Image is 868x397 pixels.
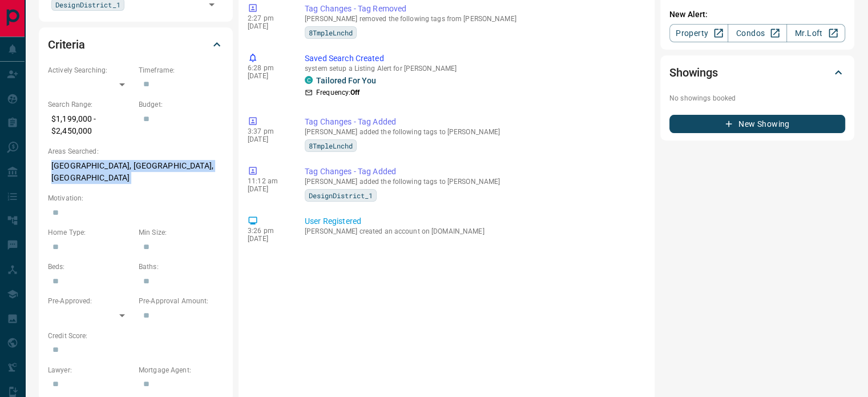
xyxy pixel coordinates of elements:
[48,331,224,341] p: Credit Score:
[669,93,845,103] p: No showings booked
[139,99,224,110] p: Budget:
[309,27,353,38] span: 8TmpleLnchd
[248,185,288,193] p: [DATE]
[48,157,224,187] p: [GEOGRAPHIC_DATA], [GEOGRAPHIC_DATA], [GEOGRAPHIC_DATA]
[139,227,224,238] p: Min Size:
[309,190,373,201] span: DesignDistrict_1
[305,53,641,65] p: Saved Search Created
[48,193,224,203] p: Motivation:
[139,296,224,306] p: Pre-Approval Amount:
[305,227,641,235] p: [PERSON_NAME] created an account on [DOMAIN_NAME]
[248,227,288,235] p: 3:26 pm
[350,89,360,97] strong: Off
[669,59,845,86] div: Showings
[669,9,845,21] p: New Alert:
[248,14,288,22] p: 2:27 pm
[786,24,845,42] a: Mr.Loft
[248,64,288,72] p: 6:28 pm
[316,87,360,98] p: Frequency:
[305,65,641,73] p: system setup a Listing Alert for [PERSON_NAME]
[305,128,641,136] p: [PERSON_NAME] added the following tags to [PERSON_NAME]
[669,24,728,42] a: Property
[248,135,288,143] p: [DATE]
[248,72,288,80] p: [DATE]
[728,24,786,42] a: Condos
[305,3,641,15] p: Tag Changes - Tag Removed
[48,99,133,110] p: Search Range:
[139,365,224,375] p: Mortgage Agent:
[48,110,133,141] p: $1,199,000 - $2,450,000
[48,227,133,238] p: Home Type:
[669,63,718,82] h2: Showings
[48,65,133,75] p: Actively Searching:
[48,146,224,157] p: Areas Searched:
[305,178,641,186] p: [PERSON_NAME] added the following tags to [PERSON_NAME]
[48,365,133,375] p: Lawyer:
[139,65,224,75] p: Timeframe:
[309,140,353,151] span: 8TmpleLnchd
[316,76,376,85] a: Tailored For You
[305,116,641,128] p: Tag Changes - Tag Added
[248,22,288,30] p: [DATE]
[305,215,641,227] p: User Registered
[48,296,133,306] p: Pre-Approved:
[669,115,845,133] button: New Showing
[48,35,85,54] h2: Criteria
[248,127,288,135] p: 3:37 pm
[139,262,224,272] p: Baths:
[305,166,641,178] p: Tag Changes - Tag Added
[305,76,313,84] div: condos.ca
[48,31,224,58] div: Criteria
[48,262,133,272] p: Beds:
[305,15,641,23] p: [PERSON_NAME] removed the following tags from [PERSON_NAME]
[248,177,288,185] p: 11:12 am
[248,235,288,243] p: [DATE]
